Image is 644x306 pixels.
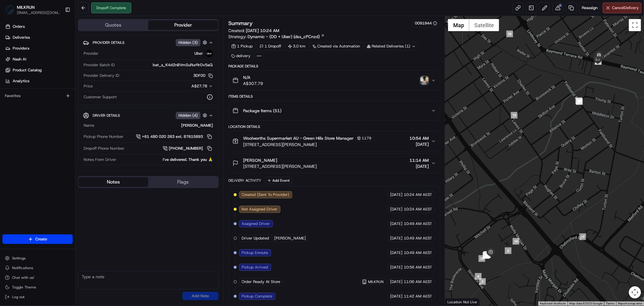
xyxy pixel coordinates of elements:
span: Notifications [12,265,33,270]
span: 11:42 AM AEST [404,294,432,299]
span: [DATE] [390,294,402,299]
span: Analytics [13,78,29,84]
div: 12 [479,255,485,262]
span: [DATE] [390,279,402,285]
span: 11:06 AM AEST [404,279,432,285]
div: 18 [575,97,582,104]
span: Chat with us! [12,275,34,280]
span: 10:24 AM AEST [404,192,432,197]
span: Provider Delivery ID [84,73,119,78]
span: [DATE] 10:24 AM [246,28,280,33]
span: 10:24 AM AEST [404,207,432,212]
button: Map camera controls [629,286,641,298]
button: Toggle fullscreen view [629,19,641,31]
span: [DATE] [390,265,402,270]
img: MILKRUN [5,5,14,15]
div: Package Details [229,64,440,69]
span: Driver Details [93,113,120,118]
div: 1 Dropoff [257,42,284,50]
span: Order Ready At Store [242,279,280,285]
button: Flags [148,177,218,187]
span: N/A [243,74,263,80]
button: Quotes [78,20,148,30]
div: 2 [505,247,511,254]
span: +61 480 020 263 ext. 87615893 [142,134,203,139]
button: Provider [148,20,218,30]
div: Location Details [229,124,440,129]
a: Nash AI [2,54,75,64]
span: Reassign [582,5,598,11]
img: uber-new-logo.jpeg [206,50,213,57]
button: [EMAIL_ADDRESS][DOMAIN_NAME] [17,10,60,15]
button: Woolworths Supermarket AU - Green Hills Store Manager1179[STREET_ADDRESS][PERSON_NAME]10:54 AM[DATE] [229,131,440,151]
span: Pickup Complete [242,294,273,299]
span: Pickup Phone Number [84,134,123,139]
span: Provider Batch ID [84,62,115,68]
span: 10:49 AM AEST [404,236,432,241]
button: 3DF00 [194,73,213,78]
div: Items Details [229,94,440,99]
a: Orders [2,22,75,31]
button: N/AA$307.79photo_proof_of_delivery image [229,71,440,90]
span: A$307.79 [243,80,263,86]
span: [STREET_ADDRESS][PERSON_NAME] [243,142,374,148]
div: Location Not Live [445,298,480,306]
span: [DATE] [390,250,402,256]
span: Provider Details [93,40,124,45]
span: Assigned Driver [242,221,270,226]
span: Notes From Driver [84,157,116,162]
span: 11:14 AM [409,157,429,163]
span: Product Catalog [13,67,42,73]
span: Log out [12,295,24,299]
span: Pickup Enroute [242,250,268,256]
div: 1 Pickup [229,42,256,50]
span: Customer Support [84,94,117,100]
div: Strategy: [229,34,325,40]
div: Related Deliveries (1) [364,42,418,50]
span: Woolworths Supermarket AU - Green Hills Store Manager [243,135,354,141]
span: Created: [229,28,280,34]
button: MILKRUNMILKRUN[EMAIL_ADDRESS][DOMAIN_NAME] [2,2,62,17]
span: 10:49 AM AEST [404,221,432,226]
button: Show satellite imagery [469,19,499,31]
span: 10:49 AM AEST [404,250,432,256]
span: Name [84,123,94,128]
span: [PERSON_NAME] [274,236,306,241]
button: Create [2,234,73,244]
button: [PHONE_NUMBER] [163,145,213,152]
div: 3 [479,278,486,285]
a: +61 480 020 263 ext. 87615893 [136,133,213,140]
button: Hidden (4) [176,112,209,119]
span: Settings [12,256,26,261]
span: Pickup Arrived [242,265,268,270]
span: Providers [13,46,29,51]
span: Uber [195,51,203,56]
a: Open this area in Google Maps (opens a new window) [447,298,466,306]
div: 0091944 [415,21,437,26]
span: [DATE] [390,236,402,241]
button: A$27.78 [160,83,213,89]
h3: Summary [229,21,253,26]
a: Report a map error [618,302,642,305]
a: Terms (opens in new tab) [606,302,614,305]
button: Settings [2,254,73,262]
div: 10 [484,251,491,258]
button: Show street map [448,19,469,31]
span: [PHONE_NUMBER] [169,146,203,151]
button: Provider DetailsHidden (3) [83,37,213,47]
button: Add Event [265,177,292,184]
img: photo_proof_of_delivery image [420,76,429,85]
span: Toggle Theme [12,285,36,290]
span: 1179 [362,136,372,141]
button: MILKRUN [17,4,35,10]
span: [PERSON_NAME] [243,157,277,163]
button: Reassign [579,2,600,13]
div: [PERSON_NAME] [97,123,213,128]
a: Created via Automation [310,42,363,50]
img: Google [447,298,466,306]
span: Dynamic - (DD + Uber) (dss_cPCnzd) [248,34,320,40]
